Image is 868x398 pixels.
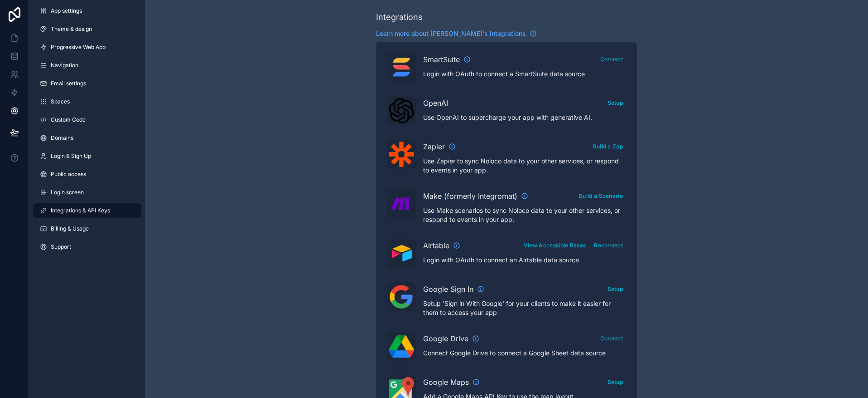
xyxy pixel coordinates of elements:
span: Progressive Web App [51,44,106,51]
img: SmartSuite [389,54,414,80]
span: Support [51,243,71,251]
div: Integrations [376,11,423,24]
a: Theme & design [33,22,141,36]
img: OpenAI [389,98,414,123]
button: Setup [604,96,627,109]
span: Google Drive [423,333,468,344]
button: Connect [597,53,626,66]
span: Theme & design [51,25,92,33]
a: Custom Code [33,113,141,127]
button: Reconnect [591,239,626,252]
span: Zapier [423,141,445,152]
span: OpenAI [423,98,448,108]
span: Billing & Usage [51,225,89,232]
a: App settings [33,4,141,18]
p: Connect Google Drive to connect a Google Sheet data source [423,349,626,358]
button: Build a Zap [590,140,626,153]
button: Connect [597,332,626,345]
img: Zapier [389,142,414,167]
button: Setup [604,282,627,295]
p: Setup 'Sign in With Google' for your clients to make it easier for them to access your app [423,299,626,317]
button: View Accessible Bases [521,239,589,252]
a: Domains [33,131,141,145]
a: Billing & Usage [33,221,141,236]
span: Make (formerly Integromat) [423,191,517,201]
a: Navigation [33,58,141,73]
span: Login & Sign Up [51,152,91,160]
span: Spaces [51,98,70,105]
a: Public access [33,167,141,182]
a: Support [33,240,141,254]
a: Integrations & API Keys [33,203,141,218]
a: Connect [597,54,626,63]
img: Make (formerly Integromat) [389,191,414,216]
a: Email settings [33,76,141,91]
span: Airtable [423,240,449,251]
span: Email settings [51,80,86,87]
a: View Accessible Bases [521,240,589,249]
p: Login with OAuth to connect a SmartSuite data source [423,69,626,79]
a: Spaces [33,94,141,109]
a: Build a Scenario [576,191,626,200]
button: Build a Scenario [576,189,626,202]
span: SmartSuite [423,54,460,65]
a: Build a Zap [590,141,626,150]
button: Setup [604,375,627,388]
span: App settings [51,7,82,15]
span: Integrations & API Keys [51,207,110,214]
a: Connect [597,333,626,342]
img: Google Drive [389,335,414,358]
p: Use Zapier to sync Noloco data to your other services, or respond to events in your app. [423,157,626,175]
img: Google Sign In [389,284,414,310]
a: Learn more about [PERSON_NAME]'s integrations [376,29,537,38]
span: Google Maps [423,377,469,388]
img: Airtable [389,245,414,262]
p: Use OpenAI to supercharge your app with generative AI. [423,113,626,122]
a: Progressive Web App [33,40,141,54]
span: Domains [51,134,73,142]
a: Reconnect [591,240,626,249]
span: Google Sign In [423,284,473,295]
p: Login with OAuth to connect an Airtable data source [423,256,626,265]
span: Public access [51,171,86,178]
span: Login screen [51,189,84,196]
a: Setup [604,377,627,386]
a: Login screen [33,185,141,200]
p: Use Make scenarios to sync Noloco data to your other services, or respond to events in your app. [423,206,626,224]
span: Custom Code [51,116,86,123]
a: Setup [604,284,627,293]
span: Navigation [51,62,78,69]
a: Setup [604,98,627,107]
span: Learn more about [PERSON_NAME]'s integrations [376,29,526,38]
a: Login & Sign Up [33,149,141,163]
